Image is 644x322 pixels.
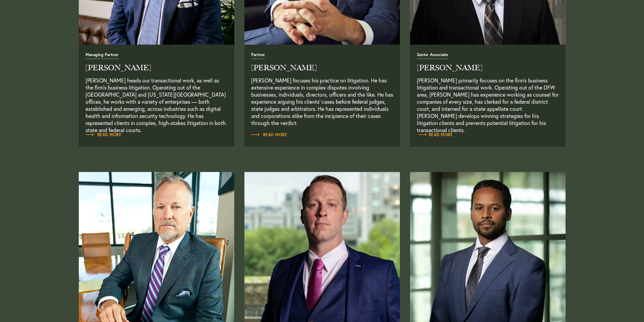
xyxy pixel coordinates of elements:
span: Read More [251,133,287,137]
a: Read Full Bio [251,131,287,138]
h2: [PERSON_NAME] [251,64,393,72]
a: Read Full Bio [417,52,559,126]
p: [PERSON_NAME] focuses his practice on litigation. He has extensive experience in complex disputes... [251,77,393,126]
a: Read Full Bio [417,131,453,138]
a: Read Full Bio [86,52,228,126]
span: Senior Associate [417,53,448,59]
p: [PERSON_NAME] heads our transactional work, as well as the firm’s business litigation. Operating ... [86,77,228,126]
a: Read Full Bio [86,131,122,138]
span: Read More [417,133,453,137]
h2: [PERSON_NAME] [86,64,228,72]
h2: [PERSON_NAME] [417,64,559,72]
span: Partner [251,53,265,59]
p: [PERSON_NAME] primarily focuses on the firm’s business litigation and transactional work. Operati... [417,77,559,126]
span: Read More [86,133,122,137]
a: Read Full Bio [251,52,393,126]
span: Managing Partner [86,53,119,59]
